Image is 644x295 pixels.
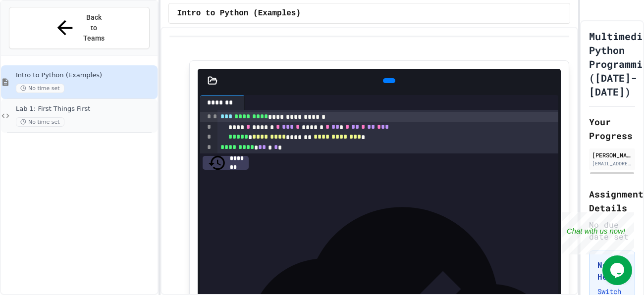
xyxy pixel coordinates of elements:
[16,105,156,113] span: Lab 1: First Things First
[592,160,632,167] div: [EMAIL_ADDRESS][DOMAIN_NAME]
[589,115,635,143] h2: Your Progress
[602,255,634,285] iframe: chat widget
[592,150,632,159] div: [PERSON_NAME]
[177,7,301,19] span: Intro to Python (Examples)
[16,84,64,93] span: No time set
[589,187,635,215] h2: Assignment Details
[597,259,627,283] h3: Need Help?
[16,71,156,80] span: Intro to Python (Examples)
[16,117,64,127] span: No time set
[9,7,150,49] button: Back to Teams
[82,12,106,44] span: Back to Teams
[562,212,634,254] iframe: chat widget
